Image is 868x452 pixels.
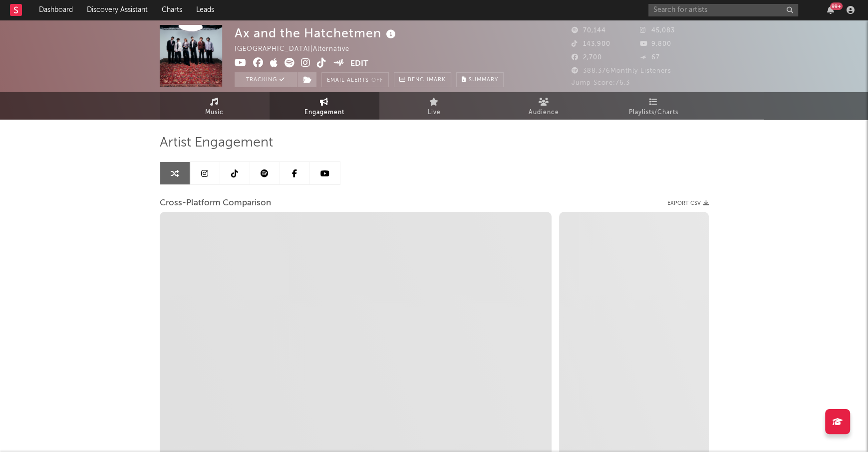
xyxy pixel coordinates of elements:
span: Music [205,107,224,119]
a: Music [160,92,270,120]
span: 67 [640,54,660,61]
button: Export CSV [667,200,709,206]
a: Engagement [270,92,379,120]
span: Engagement [304,107,344,119]
a: Live [379,92,489,120]
span: Benchmark [408,74,446,86]
span: Jump Score: 76.3 [572,80,630,86]
span: Cross-Platform Comparison [160,197,271,209]
a: Playlists/Charts [599,92,709,120]
button: Summary [456,72,504,87]
button: Tracking [235,72,297,87]
div: 99 + [830,2,843,10]
button: 99+ [827,6,834,14]
span: Audience [529,107,559,119]
div: Ax and the Hatchetmen [235,25,398,41]
span: 143,900 [572,41,610,47]
em: Off [371,78,383,83]
span: Summary [469,77,498,83]
span: 70,144 [572,27,606,34]
span: Playlists/Charts [629,107,678,119]
span: Live [428,107,441,119]
span: 2,700 [572,54,602,61]
span: 45,083 [640,27,675,34]
a: Audience [489,92,599,120]
button: Email AlertsOff [321,72,389,87]
span: Artist Engagement [160,137,273,149]
span: 388,376 Monthly Listeners [572,68,671,74]
button: Edit [350,58,368,70]
span: 9,800 [640,41,671,47]
div: [GEOGRAPHIC_DATA] | Alternative [235,43,361,55]
a: Benchmark [394,72,451,87]
input: Search for artists [648,4,798,16]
